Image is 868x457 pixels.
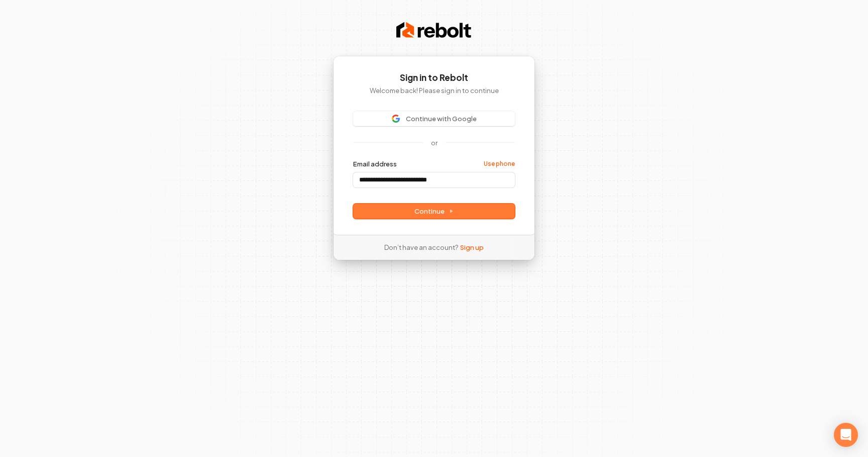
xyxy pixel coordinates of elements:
[484,160,515,168] a: Use phone
[834,423,858,447] div: Open Intercom Messenger
[353,72,515,84] h1: Sign in to Rebolt
[396,20,472,40] img: Rebolt Logo
[384,243,458,252] span: Don’t have an account?
[431,138,438,147] p: or
[460,243,484,252] a: Sign up
[353,86,515,95] p: Welcome back! Please sign in to continue
[353,204,515,219] button: Continue
[414,207,454,216] span: Continue
[353,159,397,168] label: Email address
[353,111,515,126] button: Sign in with GoogleContinue with Google
[392,115,400,123] img: Sign in with Google
[406,114,477,123] span: Continue with Google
